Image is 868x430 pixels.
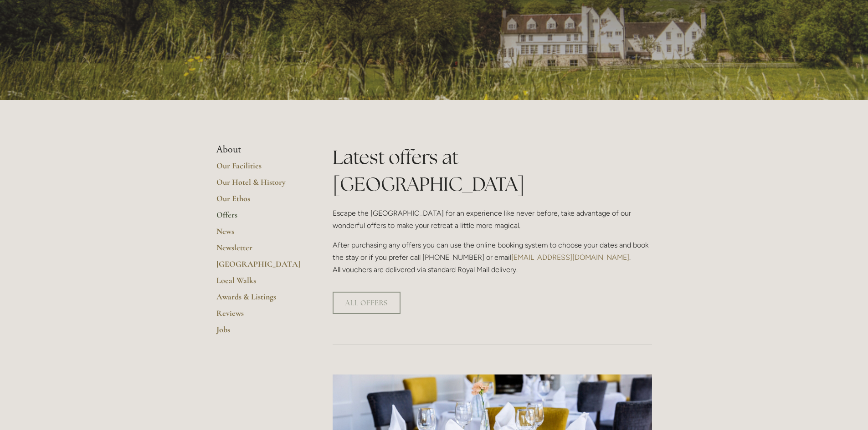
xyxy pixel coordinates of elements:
[216,275,303,292] a: Local Walks
[216,308,303,324] a: Reviews
[511,253,629,262] a: [EMAIL_ADDRESS][DOMAIN_NAME]
[333,144,652,197] h1: Latest offers at [GEOGRAPHIC_DATA]
[216,226,303,243] a: News
[216,144,303,156] li: About
[216,259,303,275] a: [GEOGRAPHIC_DATA]
[333,239,652,276] p: After purchasing any offers you can use the online booking system to choose your dates and book t...
[216,210,303,226] a: Offers
[216,292,303,308] a: Awards & Listings
[333,292,401,314] a: ALL OFFERS
[216,324,303,341] a: Jobs
[216,177,303,193] a: Our Hotel & History
[216,243,303,259] a: Newsletter
[216,193,303,210] a: Our Ethos
[216,161,303,177] a: Our Facilities
[333,207,652,232] p: Escape the [GEOGRAPHIC_DATA] for an experience like never before, take advantage of our wonderful...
